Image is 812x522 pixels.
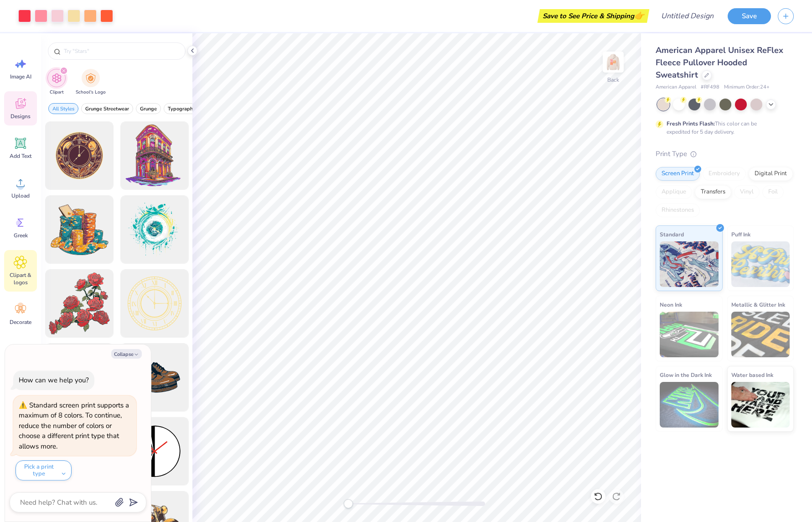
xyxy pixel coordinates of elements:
[762,185,784,199] div: Foil
[607,76,619,84] div: Back
[10,152,31,160] span: Add Text
[731,241,790,287] img: Puff Ink
[731,370,773,380] span: Water based Ink
[111,349,142,359] button: Collapse
[50,89,64,96] span: Clipart
[48,103,78,114] button: filter button
[656,204,700,217] div: Rhinestones
[5,271,36,286] span: Clipart & logos
[654,7,721,25] input: Untitled Design
[85,105,129,112] span: Grunge Streetwear
[701,84,719,91] span: # RF498
[656,185,692,199] div: Applique
[63,47,180,56] input: Try "Stars"
[76,69,106,96] div: filter for School's Logo
[667,120,779,136] div: This color can be expedited for 5 day delivery.
[660,230,684,239] span: Standard
[52,73,62,84] img: Clipart Image
[731,382,790,428] img: Water based Ink
[168,105,196,112] span: Typography
[731,300,785,309] span: Metallic & Glitter Ink
[656,167,700,181] div: Screen Print
[11,192,30,199] span: Upload
[724,84,770,91] span: Minimum Order: 24 +
[660,382,719,428] img: Glow in the Dark Ink
[16,460,72,480] button: Pick a print type
[656,84,696,91] span: American Apparel
[656,149,794,159] div: Print Type
[164,103,200,114] button: filter button
[656,45,783,80] span: American Apparel Unisex ReFlex Fleece Pullover Hooded Sweatshirt
[604,53,622,71] img: Back
[703,167,746,181] div: Embroidery
[86,73,96,84] img: School's Logo Image
[47,69,66,96] div: filter for Clipart
[728,8,771,24] button: Save
[749,167,793,181] div: Digital Print
[10,318,31,326] span: Decorate
[731,312,790,357] img: Metallic & Glitter Ink
[19,376,89,385] div: How can we help you?
[660,312,719,357] img: Neon Ink
[81,103,133,114] button: filter button
[731,230,750,239] span: Puff Ink
[47,69,66,96] button: filter button
[540,9,647,23] div: Save to See Price & Shipping
[10,73,31,80] span: Image AI
[667,120,715,127] strong: Fresh Prints Flash:
[695,185,731,199] div: Transfers
[52,105,74,112] span: All Styles
[634,10,644,21] span: 👉
[76,69,106,96] button: filter button
[140,105,157,112] span: Grunge
[660,300,682,309] span: Neon Ink
[14,232,28,239] span: Greek
[19,401,129,451] div: Standard screen print supports a maximum of 8 colors. To continue, reduce the number of colors or...
[10,113,31,120] span: Designs
[344,499,353,508] div: Accessibility label
[734,185,760,199] div: Vinyl
[660,241,719,287] img: Standard
[660,370,712,380] span: Glow in the Dark Ink
[136,103,161,114] button: filter button
[76,89,106,96] span: School's Logo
